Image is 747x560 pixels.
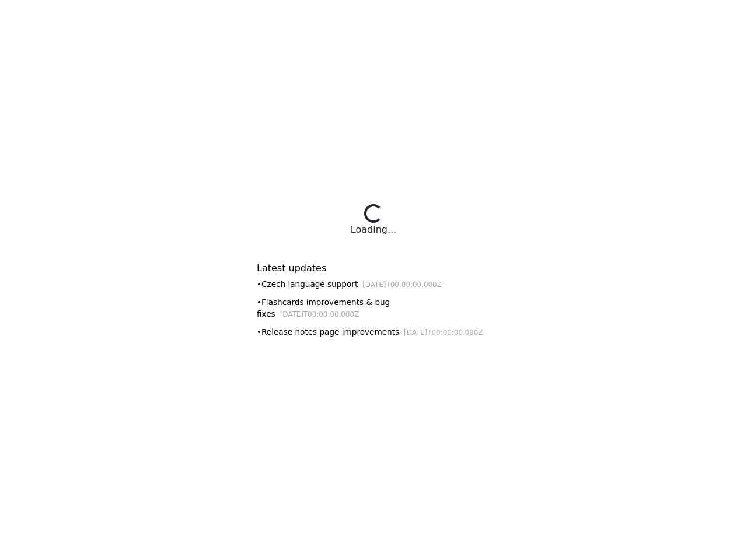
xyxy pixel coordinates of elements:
[257,262,490,274] h6: Latest updates
[362,281,442,289] small: [DATE]T00:00:00.000Z
[257,326,490,338] div: • Release notes page improvements
[280,310,359,318] small: [DATE]T00:00:00.000Z
[257,296,490,320] div: • Flashcards improvements & bug fixes
[404,328,483,337] small: [DATE]T00:00:00.000Z
[351,223,396,237] div: Loading...
[257,278,490,290] div: • Czech language support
